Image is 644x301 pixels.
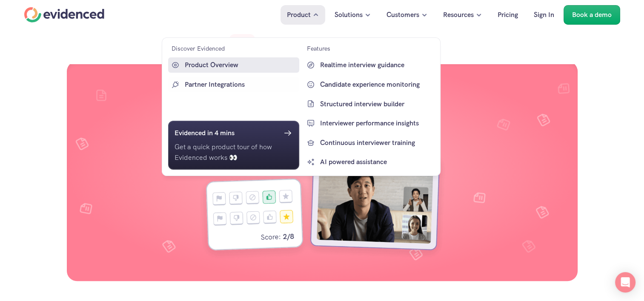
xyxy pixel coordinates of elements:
[615,272,635,292] div: Open Intercom Messenger
[572,9,612,20] p: Book a demo
[168,77,299,92] a: Partner Integrations
[527,5,561,25] a: Sign In
[320,98,432,109] p: Structured interview builder
[564,5,620,25] a: Book a demo
[287,9,311,20] p: Product
[168,57,299,73] a: Product Overview
[303,77,434,92] a: Candidate experience monitoring
[175,128,235,139] h6: Evidenced in 4 mins
[320,118,432,129] p: Interviewer performance insights
[303,154,434,170] a: AI powered assistance
[172,44,225,53] p: Discover Evidenced
[303,96,434,111] a: Structured interview builder
[303,116,434,131] a: Interviewer performance insights
[303,135,434,150] a: Continuous interviewer training
[306,44,330,53] p: Features
[498,9,518,20] p: Pricing
[24,7,104,23] a: Home
[320,156,432,168] p: AI powered assistance
[185,60,297,71] p: Product Overview
[386,9,419,20] p: Customers
[175,142,293,163] p: Get a quick product tour of how Evidenced works 👀
[534,9,554,20] p: Sign In
[443,9,474,20] p: Resources
[335,9,363,20] p: Solutions
[185,79,297,90] p: Partner Integrations
[320,60,432,71] p: Realtime interview guidance
[303,57,434,73] a: Realtime interview guidance
[168,121,299,170] a: Evidenced in 4 minsGet a quick product tour of how Evidenced works 👀
[320,137,432,148] p: Continuous interviewer training
[491,5,524,25] a: Pricing
[320,79,432,90] p: Candidate experience monitoring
